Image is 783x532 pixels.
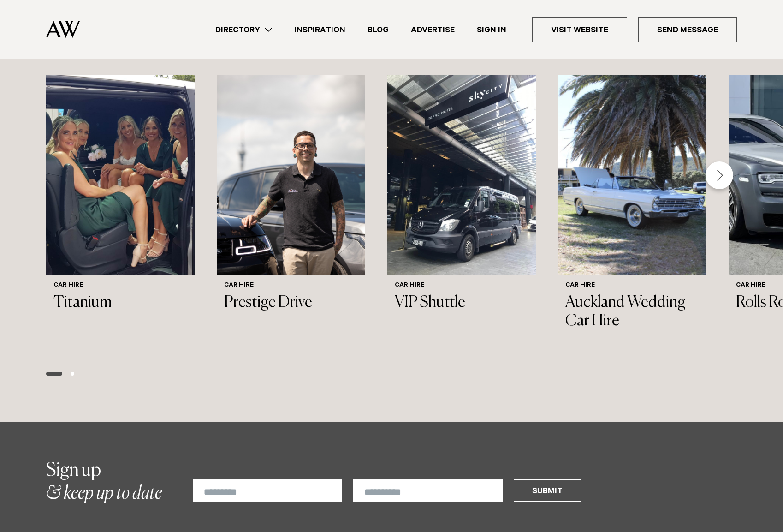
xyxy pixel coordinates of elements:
a: Blog [356,24,400,36]
button: Submit [514,479,581,502]
h3: Auckland Wedding Car Hire [565,293,699,331]
h6: Car Hire [565,282,699,290]
swiper-slide: 2 / 6 [217,75,365,357]
a: Sign In [466,24,517,36]
a: Send Message [638,17,737,42]
a: Visit Website [532,17,627,42]
a: Inspiration [283,24,356,36]
h6: Car Hire [224,282,358,290]
img: Auckland Weddings Car Hire | Prestige Drive [217,75,365,275]
img: Auckland Weddings Car Hire | Titanium [46,75,195,275]
h6: Car Hire [53,282,187,290]
a: Auckland Weddings Car Hire | VIP Shuttle Car Hire VIP Shuttle [387,75,536,320]
span: Sign up [46,461,101,480]
h3: Prestige Drive [224,293,358,312]
h3: VIP Shuttle [395,293,528,312]
a: Advertise [400,24,466,36]
img: Auckland Weddings Logo [46,21,80,38]
a: Auckland Weddings Car Hire | Prestige Drive Car Hire Prestige Drive [217,75,365,320]
img: Auckland Weddings Car Hire | Auckland Wedding Car Hire [558,75,706,275]
h3: Titanium [53,293,187,312]
a: Auckland Weddings Car Hire | Titanium Car Hire Titanium [46,75,195,320]
a: Directory [204,24,283,36]
swiper-slide: 3 / 6 [387,75,536,357]
swiper-slide: 1 / 6 [46,75,195,357]
h6: Car Hire [395,282,528,290]
img: Auckland Weddings Car Hire | VIP Shuttle [387,75,536,275]
swiper-slide: 4 / 6 [558,75,706,357]
h2: & keep up to date [46,459,162,505]
a: Auckland Weddings Car Hire | Auckland Wedding Car Hire Car Hire Auckland Wedding Car Hire [558,75,706,338]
